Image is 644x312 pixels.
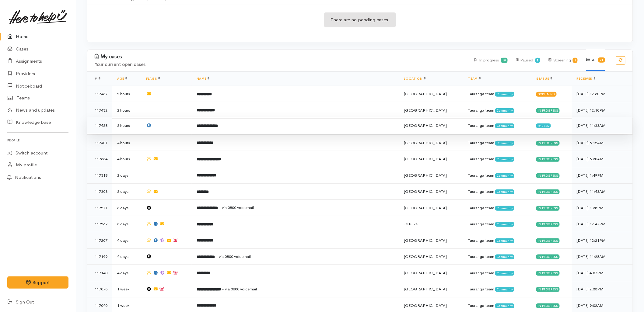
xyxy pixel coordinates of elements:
span: Community [495,92,514,97]
div: There are no pending cases. [324,12,396,27]
td: 117318 [87,167,112,184]
td: Tauranga team [463,248,531,265]
td: 2 hours [112,86,141,102]
span: # [95,77,100,81]
span: Community [495,173,514,178]
div: In progress [536,238,560,243]
span: [GEOGRAPHIC_DATA] [404,205,447,210]
td: 117401 [87,135,112,151]
span: Community [495,108,514,113]
div: In progress [536,108,560,113]
a: Received [577,77,596,81]
td: 117271 [87,200,112,216]
span: [GEOGRAPHIC_DATA] [404,140,447,145]
td: Tauranga team [463,117,531,134]
td: [DATE] 12:21PM [572,232,633,249]
span: Community [495,123,514,128]
h3: My cases [95,54,467,60]
td: Tauranga team [463,200,531,216]
div: In progress [536,222,560,227]
td: 2 days [112,167,141,184]
div: Paused [516,49,540,71]
span: [GEOGRAPHIC_DATA] [404,173,447,178]
span: Community [495,287,514,292]
div: In progress [536,271,560,276]
div: Paused [536,123,551,128]
a: Name [197,77,209,81]
span: Community [495,238,514,243]
td: 117428 [87,117,112,134]
span: [GEOGRAPHIC_DATA] [404,270,447,276]
td: 117148 [87,265,112,281]
a: Team [468,77,481,81]
span: - via 0800 voicemail [216,254,251,259]
td: [DATE] 12:10PM [572,102,633,119]
td: Tauranga team [463,102,531,119]
div: Screening [549,49,578,71]
td: [DATE] 5:30AM [572,151,633,167]
td: 117303 [87,183,112,200]
span: [GEOGRAPHIC_DATA] [404,91,447,96]
td: 1 week [112,281,141,297]
td: 117199 [87,248,112,265]
td: [DATE] 12:47PM [572,216,633,232]
a: Status [536,77,552,81]
td: [DATE] 5:12AM [572,135,633,151]
td: [DATE] 12:30PM [572,86,633,102]
td: 117334 [87,151,112,167]
span: [GEOGRAPHIC_DATA] [404,189,447,194]
td: [DATE] 1:35PM [572,200,633,216]
td: 4 days [112,248,141,265]
span: Community [495,157,514,162]
div: In progress [536,303,560,308]
td: Tauranga team [463,86,531,102]
td: [DATE] 11:43AM [572,183,633,200]
td: 2 days [112,183,141,200]
td: 117267 [87,216,112,232]
td: 117075 [87,281,112,297]
td: Tauranga team [463,216,531,232]
span: [GEOGRAPHIC_DATA] [404,286,447,292]
span: - via 0800 voicemail [222,286,257,292]
span: Te Puke [404,221,418,227]
td: Tauranga team [463,135,531,151]
td: 3 days [112,216,141,232]
td: 2 hours [112,102,141,119]
span: Community [495,271,514,276]
div: In progress [536,206,560,211]
td: Tauranga team [463,167,531,184]
span: Community [495,222,514,227]
div: In progress [536,287,560,292]
span: [GEOGRAPHIC_DATA] [404,123,447,128]
td: Tauranga team [463,281,531,297]
td: 117437 [87,86,112,102]
span: [GEOGRAPHIC_DATA] [404,238,447,243]
h4: Your current open cases [95,62,467,67]
a: Flags [146,77,160,81]
span: - via 0800 voicemail [219,205,254,210]
span: [GEOGRAPHIC_DATA] [404,254,447,259]
td: Tauranga team [463,232,531,249]
td: [DATE] 4:07PM [572,265,633,281]
span: Community [495,255,514,259]
b: 19 [502,58,506,62]
div: In progress [536,189,560,194]
td: 3 days [112,200,141,216]
div: In progress [536,157,560,162]
td: 2 hours [112,117,141,134]
td: 4 hours [112,135,141,151]
span: Community [495,141,514,146]
td: Tauranga team [463,151,531,167]
div: In progress [536,173,560,178]
h6: Profile [7,136,68,144]
td: 4 hours [112,151,141,167]
div: In progress [536,141,560,146]
div: All [586,49,605,71]
td: [DATE] 2:33PM [572,281,633,297]
div: Screening [536,92,557,97]
div: In progress [536,255,560,259]
button: Support [7,276,68,289]
span: [GEOGRAPHIC_DATA] [404,108,447,113]
td: 117207 [87,232,112,249]
td: Tauranga team [463,265,531,281]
